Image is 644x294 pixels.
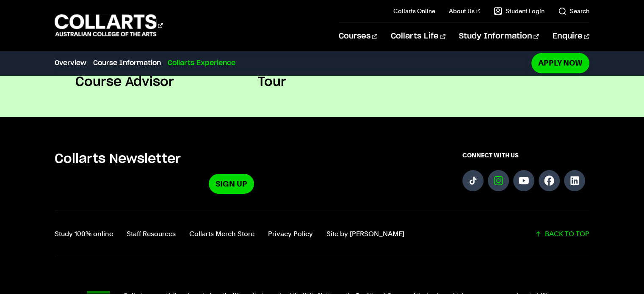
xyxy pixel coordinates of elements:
[209,174,254,194] a: Sign Up
[449,7,480,15] a: About Us
[168,58,235,68] a: Collarts Experience
[55,211,589,257] div: Additional links and back-to-top button
[558,7,589,15] a: Search
[513,170,534,191] a: Follow us on YouTube
[55,228,113,240] a: Study 100% online
[459,22,539,50] a: Study Information
[564,170,585,191] a: Follow us on LinkedIn
[535,228,589,240] a: Scroll back to top of the page
[494,7,544,15] a: Student Login
[127,228,176,240] a: Staff Resources
[55,151,408,167] h5: Collarts Newsletter
[189,228,254,240] a: Collarts Merch Store
[93,58,161,68] a: Course Information
[488,170,509,191] a: Follow us on Instagram
[531,53,589,73] a: Apply Now
[462,151,589,194] div: Connect with us on social media
[268,228,313,240] a: Privacy Policy
[55,228,404,240] nav: Footer navigation
[55,13,163,37] div: Go to homepage
[55,58,86,68] a: Overview
[391,22,445,50] a: Collarts Life
[462,151,589,159] span: CONNECT WITH US
[553,22,589,50] a: Enquire
[539,170,560,191] a: Follow us on Facebook
[462,170,484,191] a: Follow us on TikTok
[326,228,404,240] a: Site by Calico
[339,22,377,50] a: Courses
[393,7,435,15] a: Collarts Online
